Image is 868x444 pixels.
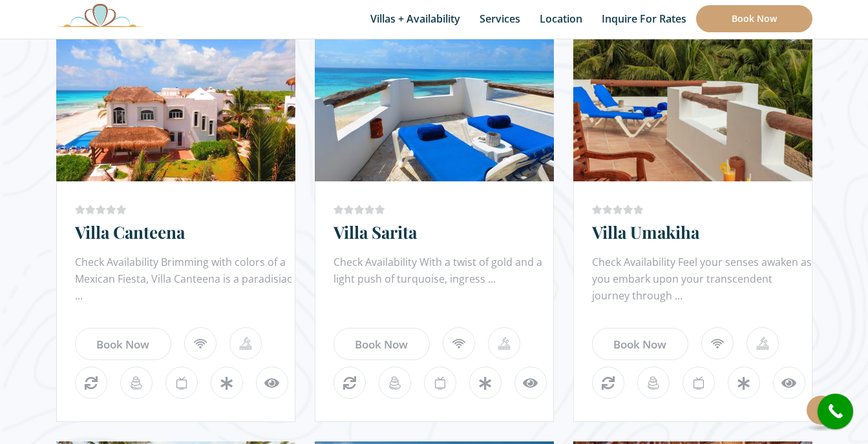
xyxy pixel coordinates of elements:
a: Book Now [333,328,430,360]
div: Check Availability Brimming with colors of a Mexican Fiesta, Villa Canteena is a paradisiac ... [75,254,295,305]
a: Villa Sarita [333,221,417,243]
a: Villa Canteena [75,221,185,243]
a: Book Now [75,328,171,360]
a: Villa Umakiha [592,221,699,243]
a: Book Now [592,328,688,360]
a: call [818,394,853,429]
i: call [821,397,850,426]
div: Check Availability Feel your senses awaken as you embark upon your transcendent journey through ... [592,254,812,305]
img: Awesome Logo [56,3,144,27]
a: Book Now [696,5,812,32]
div: Check Availability With a twist of gold and a light push of turquoise, ingress ... [333,254,553,305]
